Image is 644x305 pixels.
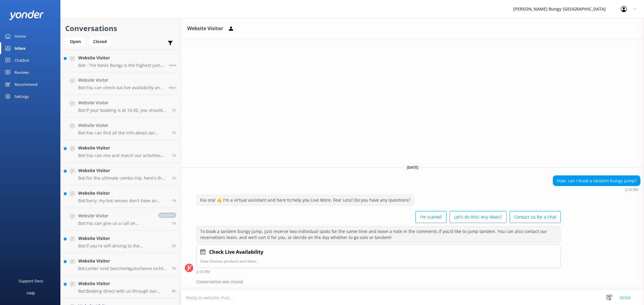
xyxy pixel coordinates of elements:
button: I'm scared! [415,211,447,223]
a: Website VisitorBot:Booking direct with us through our website always gives you the best prices. O... [61,276,181,298]
button: Let's do this! Any deals? [450,211,507,223]
a: Website VisitorBot:Leider sind Geschenkgutscheine nicht erstattungsfähig.7h [61,253,181,276]
div: Closed [88,37,111,46]
div: Sep 20 2025 02:16pm (UTC +12:00) Pacific/Auckland [196,269,561,274]
a: Website VisitorBot:You can check out live availability and book the Auckland Skyjump on our websi... [61,72,181,95]
p: Bot: Leider sind Geschenkgutscheine nicht erstattungsfähig. [78,266,167,271]
div: Kia ora! 🤙 I'm a virtual assistant and here to help you Live More, Fear Less! Do you have any que... [197,195,414,205]
div: Support Docs [19,275,43,287]
a: Open [65,38,88,45]
span: closed [158,212,176,218]
div: How, can I book a tandem bungy jump? [553,176,640,186]
h4: Website Visitor [78,258,167,264]
h4: Check Live Availability [209,248,263,256]
img: yonder-white-logo.png [9,10,44,20]
p: Bot: You can mix and match our activities for combo prices, except for the Zipride. If you can't ... [78,153,167,158]
span: Sep 21 2025 02:08am (UTC +12:00) Pacific/Auckland [172,266,176,271]
a: Website VisitorBot:You can mix and match our activities for combo prices, except for the Zipride.... [61,140,181,163]
button: Contact us for a chat [510,211,561,223]
p: Bot: For the ultimate combo trip, here's the timing breakdown: - **[GEOGRAPHIC_DATA]**: If you're... [78,175,167,181]
div: Conversation was closed. [196,277,640,287]
a: Website VisitorBot:You can find all the info about our photo and video packages at [URL][DOMAIN_N... [61,118,181,140]
span: Sep 21 2025 07:16am (UTC +12:00) Pacific/Auckland [172,221,176,226]
a: Website VisitorBot:- The Nevis Bungy is the highest jump in [GEOGRAPHIC_DATA] at 134m, giving you... [61,50,181,72]
div: Reviews [14,66,29,78]
div: Inbox [14,42,26,54]
span: Sep 21 2025 07:51am (UTC +12:00) Pacific/Auckland [172,130,176,135]
p: Bot: You can check out live availability and book the Auckland Skyjump on our website at [URL][DO... [78,85,164,90]
span: Sep 21 2025 07:46am (UTC +12:00) Pacific/Auckland [172,175,176,181]
p: Bot: You can give us a call on [PHONE_NUMBER] or [PHONE_NUMBER] to chat with a crew member. Our o... [78,221,152,226]
p: Bot: If you're self-driving to the [GEOGRAPHIC_DATA] for the Bungy, allow 1.5 hours for your acti... [78,243,167,249]
div: To book a tandem bungy jump, just reserve two individual spots for the same time and leave a note... [197,226,560,242]
a: Website VisitorBot:You can give us a call on [PHONE_NUMBER] or [PHONE_NUMBER] to chat with a crew... [61,208,181,231]
strong: 2:16 PM [625,188,638,192]
h2: Conversations [65,23,176,34]
a: Website VisitorBot:For the ultimate combo trip, here's the timing breakdown: - **[GEOGRAPHIC_DATA... [61,163,181,185]
h4: Website Visitor [78,122,167,129]
p: User chooses products and dates. [200,258,557,264]
h4: Website Visitor [78,77,164,83]
h3: Website Visitor [187,25,223,33]
strong: 2:16 PM [196,270,210,274]
p: Bot: - The Nevis Bungy is the highest jump in [GEOGRAPHIC_DATA] at 134m, giving you 8.5 seconds o... [78,63,164,68]
span: Sep 21 2025 12:48am (UTC +12:00) Pacific/Auckland [172,288,176,294]
h4: Website Visitor [78,235,167,242]
span: Sep 21 2025 08:31am (UTC +12:00) Pacific/Auckland [169,85,176,90]
p: Bot: If your booking is at 10:30, you should arrive at 10:00 to check in for the Free Bungy Bus. ... [78,108,167,113]
a: Website VisitorBot:If your booking is at 10:30, you should arrive at 10:00 to check in for the Fr... [61,95,181,118]
div: Help [27,287,35,299]
a: Website VisitorBot:Sorry, my bot senses don't have an answer for that, please try and rephrase yo... [61,185,181,208]
div: Chatbot [14,54,29,66]
div: Open [65,37,85,46]
p: Bot: Sorry, my bot senses don't have an answer for that, please try and rephrase your question, I... [78,198,167,203]
span: Sep 21 2025 07:58am (UTC +12:00) Pacific/Auckland [172,108,176,113]
h4: Website Visitor [78,212,152,219]
h4: Website Visitor [78,167,167,174]
div: Recommend [14,78,37,90]
h4: Website Visitor [78,190,167,197]
span: Sep 21 2025 09:14am (UTC +12:00) Pacific/Auckland [169,62,176,68]
div: Settings [14,90,29,102]
a: Closed [88,38,114,45]
span: [DATE] [403,165,422,170]
div: Sep 20 2025 02:16pm (UTC +12:00) Pacific/Auckland [553,187,640,192]
span: Sep 21 2025 06:36am (UTC +12:00) Pacific/Auckland [172,243,176,248]
div: 2025-09-20T02:30:48.926 [185,277,640,287]
div: Home [14,30,26,42]
a: Website VisitorBot:If you're self-driving to the [GEOGRAPHIC_DATA] for the Bungy, allow 1.5 hours... [61,231,181,253]
h4: Website Visitor [78,99,167,106]
h4: Website Visitor [78,55,164,61]
span: Sep 21 2025 07:46am (UTC +12:00) Pacific/Auckland [172,153,176,158]
h4: Website Visitor [78,280,167,287]
h4: Website Visitor [78,145,167,151]
p: Bot: You can find all the info about our photo and video packages at [URL][DOMAIN_NAME]. If you'r... [78,130,167,136]
p: Bot: Booking direct with us through our website always gives you the best prices. Our combos are ... [78,288,167,294]
span: Sep 21 2025 07:44am (UTC +12:00) Pacific/Auckland [172,198,176,203]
